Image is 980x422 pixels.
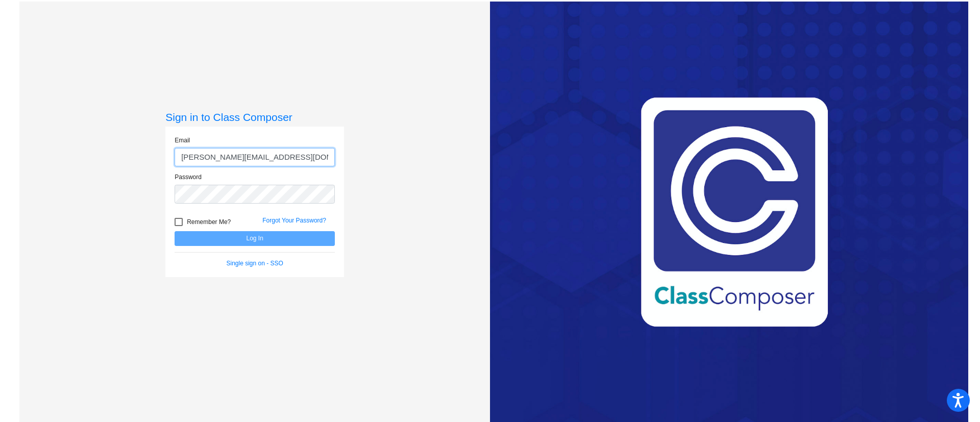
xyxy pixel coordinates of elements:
label: Email [175,136,190,145]
a: Single sign on - SSO [227,260,283,267]
span: Remember Me? [187,216,231,228]
label: Password [175,172,202,182]
button: Log In [175,231,335,246]
h3: Sign in to Class Composer [165,111,344,123]
a: Forgot Your Password? [262,217,326,224]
